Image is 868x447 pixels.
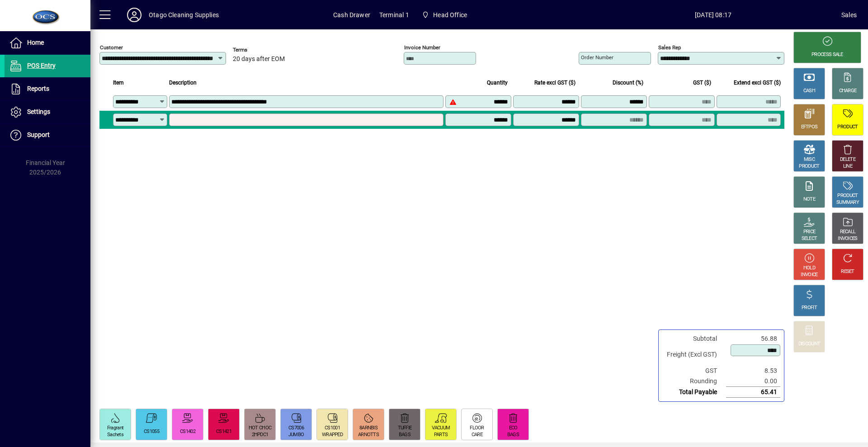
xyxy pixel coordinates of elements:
[662,387,726,398] td: Total Payable
[839,88,857,94] div: CHARGE
[27,131,50,138] span: Support
[726,376,780,387] td: 0.00
[404,44,440,51] mat-label: Invoice number
[803,196,815,203] div: NOTE
[726,387,780,398] td: 65.41
[233,47,287,53] span: Terms
[799,163,819,170] div: PRODUCT
[837,193,858,199] div: PRODUCT
[107,432,123,438] div: Sachets
[841,8,857,22] div: Sales
[288,425,304,432] div: CS7006
[27,85,49,92] span: Reports
[802,305,817,311] div: PROFIT
[149,8,219,22] div: Otago Cleaning Supplies
[803,229,816,235] div: PRICE
[509,425,518,432] div: ECO
[418,7,471,23] span: Head Office
[802,235,817,242] div: SELECT
[693,78,711,88] span: GST ($)
[249,425,271,432] div: HOT CHOC
[726,366,780,376] td: 8.53
[803,265,815,272] div: HOLD
[838,235,857,242] div: INVOICES
[27,39,44,46] span: Home
[100,44,123,51] mat-label: Customer
[107,425,123,432] div: Fragrant
[322,432,343,438] div: WRAPPED
[534,78,576,88] span: Rate excl GST ($)
[662,344,726,366] td: Freight (Excl GST)
[5,101,90,123] a: Settings
[398,425,412,432] div: TUFFIE
[144,428,159,435] div: CS1055
[837,124,858,131] div: PRODUCT
[325,425,340,432] div: CS1001
[801,124,818,131] div: EFTPOS
[472,432,482,438] div: CARE
[379,8,409,22] span: Terminal 1
[433,8,467,22] span: Head Office
[662,366,726,376] td: GST
[840,229,856,235] div: RECALL
[5,32,90,54] a: Home
[487,78,508,88] span: Quantity
[27,108,50,115] span: Settings
[333,8,370,22] span: Cash Drawer
[801,272,817,278] div: INVOICE
[432,425,450,432] div: VACUUM
[180,428,195,435] div: CS1402
[5,124,90,146] a: Support
[581,54,613,61] mat-label: Order number
[120,7,149,23] button: Profile
[840,156,855,163] div: DELETE
[811,52,843,58] div: PROCESS SALE
[216,428,231,435] div: CS1421
[470,425,484,432] div: FLOOR
[5,78,90,100] a: Reports
[803,88,815,94] div: CASH
[726,334,780,344] td: 56.88
[734,78,781,88] span: Extend excl GST ($)
[613,78,643,88] span: Discount (%)
[658,44,681,51] mat-label: Sales rep
[836,199,859,206] div: SUMMARY
[585,8,841,22] span: [DATE] 08:17
[804,156,815,163] div: MISC
[27,62,56,69] span: POS Entry
[434,432,448,438] div: PARTS
[169,78,197,88] span: Description
[843,163,852,170] div: LINE
[798,341,820,348] div: DISCOUNT
[358,432,379,438] div: ARNOTTS
[399,432,410,438] div: BAGS
[252,432,269,438] div: 2HPDC1
[233,56,285,63] span: 20 days after EOM
[359,425,377,432] div: 8ARNBIS
[662,334,726,344] td: Subtotal
[288,432,304,438] div: JUMBO
[507,432,519,438] div: BAGS
[113,78,124,88] span: Item
[841,268,854,275] div: RESET
[662,376,726,387] td: Rounding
